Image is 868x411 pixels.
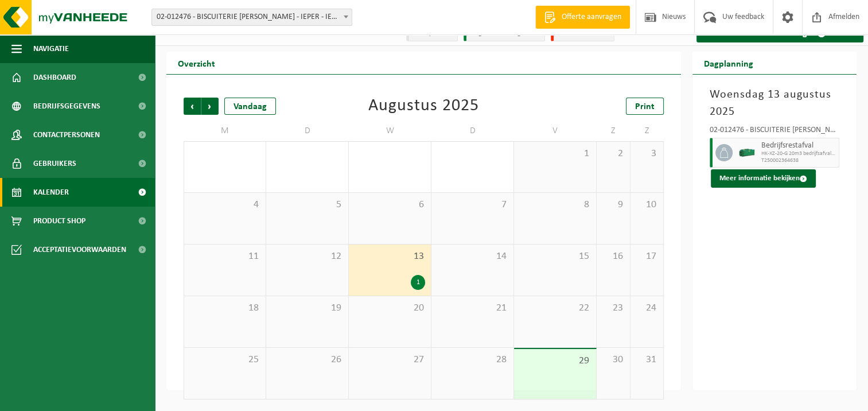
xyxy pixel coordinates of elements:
span: 21 [437,302,508,315]
div: 1 [411,275,425,290]
span: Product Shop [33,207,85,235]
td: Z [630,121,664,141]
button: Meer informatie bekijken [711,169,816,188]
a: Offerte aanvragen [535,6,630,29]
td: V [514,121,597,141]
td: Z [597,121,630,141]
h3: Woensdag 13 augustus 2025 [710,86,839,121]
a: Print [626,98,664,115]
span: Dashboard [33,63,76,92]
span: 26 [272,354,342,366]
td: M [184,121,266,141]
td: D [266,121,349,141]
h2: Dagplanning [692,52,765,74]
span: Acceptatievoorwaarden [33,235,126,264]
span: 24 [636,302,658,315]
span: 3 [636,148,658,160]
span: 30 [602,354,624,366]
h2: Overzicht [166,52,227,74]
span: 31 [636,354,658,366]
span: 10 [636,199,658,211]
span: HK-XZ-20-G 20m3 bedrijfsafval - [GEOGRAPHIC_DATA] [761,150,836,157]
span: Bedrijfsgegevens [33,92,100,121]
span: 2 [602,148,624,160]
span: 28 [437,354,508,366]
span: 4 [190,199,260,211]
span: Kalender [33,178,69,207]
span: 7 [437,199,508,211]
img: HK-XZ-20-GN-00 [738,144,756,161]
span: 19 [272,302,342,315]
div: 02-012476 - BISCUITERIE [PERSON_NAME] - IEPER - IEPER [710,126,839,138]
span: 16 [602,250,624,263]
span: Vorige [184,98,201,115]
span: T250002364638 [761,157,836,164]
span: 12 [272,250,342,263]
span: Gebruikers [33,149,76,178]
div: Vandaag [224,98,276,115]
td: D [431,121,514,141]
span: 20 [355,302,425,315]
td: W [349,121,431,141]
span: 8 [520,199,590,211]
span: 14 [437,250,508,263]
span: 22 [520,302,590,315]
span: 29 [520,355,590,367]
span: 1 [520,148,590,160]
span: 25 [190,354,260,366]
span: Contactpersonen [33,121,100,149]
span: 02-012476 - BISCUITERIE JULES DESTROOPER - IEPER - IEPER [152,9,352,25]
span: Offerte aanvragen [559,11,624,23]
span: 23 [602,302,624,315]
div: Augustus 2025 [368,98,479,115]
span: 9 [602,199,624,211]
span: Navigatie [33,34,69,63]
span: 27 [355,354,425,366]
span: 02-012476 - BISCUITERIE JULES DESTROOPER - IEPER - IEPER [151,9,352,26]
span: 13 [355,250,425,263]
span: 6 [355,199,425,211]
span: 15 [520,250,590,263]
span: Volgende [201,98,219,115]
span: Print [635,102,655,111]
span: Bedrijfsrestafval [761,141,836,150]
span: 11 [190,250,260,263]
span: 5 [272,199,342,211]
span: 17 [636,250,658,263]
span: 18 [190,302,260,315]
